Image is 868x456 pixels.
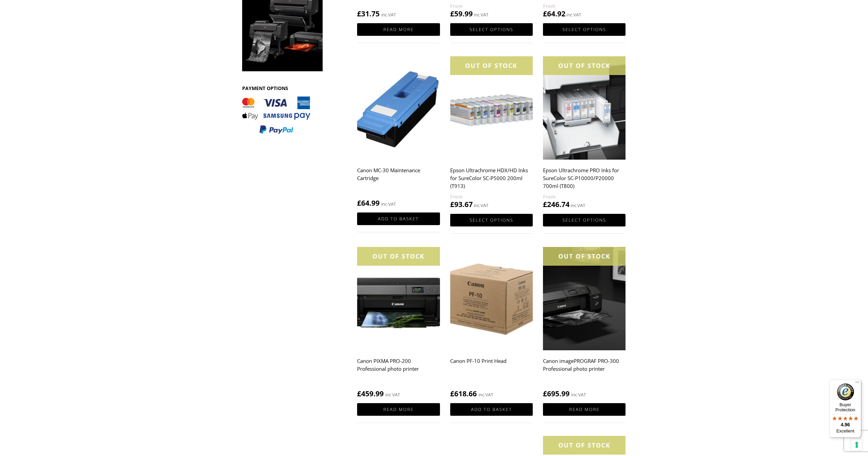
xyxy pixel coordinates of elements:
[357,198,380,208] bdi: 64.99
[450,214,533,226] a: Select options for “Epson Ultrachrome HDX/HD Inks for SureColor SC-P5000 200ml (T913)”
[450,56,533,209] a: OUT OF STOCKEpson Ultrachrome HDX/HD Inks for SureColor SC-P5000 200ml (T913) £93.67
[571,391,586,399] strong: inc VAT
[543,247,626,399] a: OUT OF STOCKCanon imagePROGRAF PRO-300 Professional photo printer £695.99 inc VAT
[543,389,570,398] bdi: 695.99
[450,56,533,75] div: OUT OF STOCK
[829,402,861,412] p: Buyer Protection
[829,428,861,434] p: Excellent
[543,56,626,209] a: OUT OF STOCKEpson Ultrachrome PRO Inks for SureColor SC-P10000/P20000 700ml (T800) £246.74
[543,436,626,455] div: OUT OF STOCK
[385,391,400,399] strong: inc VAT
[450,23,533,36] a: Select options for “Canon imagePROGRAF PRO-1000 Ink Tanks 80ml (PFI-1000)”
[543,247,626,266] div: OUT OF STOCK
[450,9,473,18] bdi: 59.99
[450,247,533,399] a: Canon PF-10 Print Head £618.66 inc VAT
[543,56,626,75] div: OUT OF STOCK
[853,380,861,388] button: Menu
[242,97,310,134] img: PAYMENT OPTIONS
[357,9,361,18] span: £
[357,247,440,266] div: OUT OF STOCK
[543,200,547,209] span: £
[543,389,547,398] span: £
[357,403,440,416] a: Read more about “Canon PIXMA PRO-200 Professional photo printer”
[357,9,380,18] bdi: 31.75
[479,391,493,399] strong: inc VAT
[357,56,440,160] img: Canon MC-30 Maintenance Cartridge
[543,247,626,350] img: Canon imagePROGRAF PRO-300 Professional photo printer
[357,198,361,208] span: £
[357,247,440,350] img: Canon PIXMA PRO-200 Professional photo printer
[851,439,863,451] button: Your consent preferences for tracking technologies
[837,383,854,400] img: Trusted Shops Trustmark
[357,389,384,398] bdi: 459.99
[381,11,396,19] strong: inc VAT
[450,389,477,398] bdi: 618.66
[543,56,626,160] img: Epson Ultrachrome PRO Inks for SureColor SC-P10000/P20000 700ml (T800)
[543,403,626,416] a: Read more about “Canon imagePROGRAF PRO-300 Professional photo printer”
[357,164,440,191] h2: Canon MC-30 Maintenance Cartridge
[357,212,440,225] a: Add to basket: “Canon MC-30 Maintenance Cartridge”
[450,200,473,209] bdi: 93.67
[357,247,440,399] a: OUT OF STOCKCanon PIXMA PRO-200 Professional photo printer £459.99 inc VAT
[543,9,547,18] span: £
[450,403,533,416] a: Add to basket: “Canon PF-10 Print Head”
[450,56,533,160] img: Epson Ultrachrome HDX/HD Inks for SureColor SC-P5000 200ml (T913)
[841,422,850,427] span: 4.96
[242,85,323,91] h3: PAYMENT OPTIONS
[357,23,440,36] a: Read more about “Canon MC-20 Maintenance Cartridge”
[543,214,626,226] a: Select options for “Epson Ultrachrome PRO Inks for SureColor SC-P10000/P20000 700ml (T800)”
[450,355,533,382] h2: Canon PF-10 Print Head
[450,247,533,350] img: Canon PF-10 Print Head
[450,164,533,193] h2: Epson Ultrachrome HDX/HD Inks for SureColor SC-P5000 200ml (T913)
[543,9,565,18] bdi: 64.92
[450,9,454,18] span: £
[357,355,440,382] h2: Canon PIXMA PRO-200 Professional photo printer
[543,200,570,209] bdi: 246.74
[829,380,861,438] button: Trusted Shops TrustmarkBuyer Protection4.96Excellent
[357,56,440,208] a: Canon MC-30 Maintenance Cartridge £64.99 inc VAT
[357,389,361,398] span: £
[543,23,626,36] a: Select options for “Epson Ultrachrome HD Inks for SureColor SC-P800 80ml (T850)”
[450,200,454,209] span: £
[381,200,396,208] strong: inc VAT
[543,355,626,382] h2: Canon imagePROGRAF PRO-300 Professional photo printer
[543,164,626,193] h2: Epson Ultrachrome PRO Inks for SureColor SC-P10000/P20000 700ml (T800)
[450,389,454,398] span: £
